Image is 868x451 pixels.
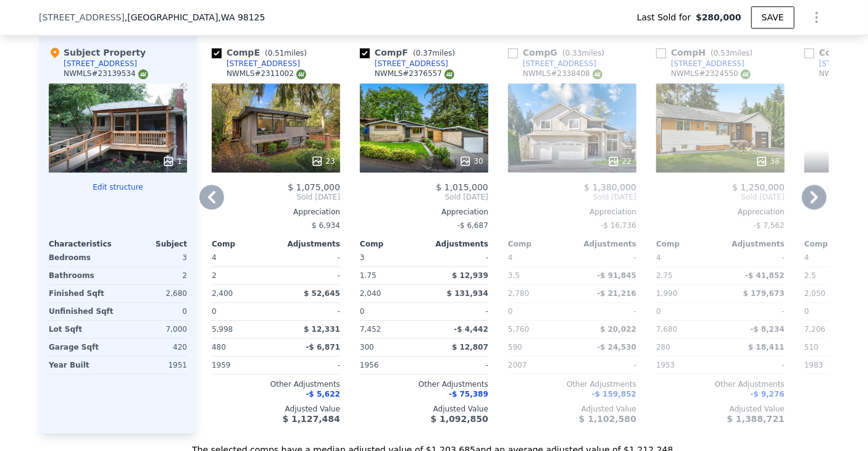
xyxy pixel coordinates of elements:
span: $ 6,934 [312,221,340,230]
span: ( miles) [557,49,609,57]
div: [STREET_ADDRESS] [64,59,137,69]
a: [STREET_ADDRESS] [360,59,448,69]
div: - [723,249,785,266]
span: $ 12,331 [304,325,340,334]
span: Sold [DATE] [508,192,636,202]
span: -$ 6,871 [306,343,340,352]
div: - [278,267,340,284]
div: 7,000 [120,321,187,338]
div: 2 [212,267,273,284]
span: 2,040 [360,289,381,298]
div: 2 [120,267,187,284]
button: SAVE [751,6,795,28]
div: Unfinished Sqft [49,303,115,320]
span: 590 [508,343,522,352]
span: 0.51 [268,49,285,57]
div: 0 [120,303,187,320]
div: Comp [360,239,424,249]
div: Other Adjustments [212,379,340,389]
div: 1953 [656,356,718,374]
span: -$ 6,687 [457,221,488,230]
span: 4 [804,253,809,262]
span: 0 [804,307,809,316]
span: 0.53 [714,49,730,57]
div: 3 [120,249,187,266]
div: 38 [756,155,780,167]
span: $ 1,102,580 [579,414,636,424]
span: , WA 98125 [218,12,265,22]
span: 0 [212,307,217,316]
span: 4 [656,253,661,262]
div: 420 [120,339,187,356]
div: NWMLS # 2324550 [671,69,751,79]
div: Lot Sqft [49,321,115,338]
div: - [575,303,636,320]
div: Comp H [656,46,757,59]
span: 300 [360,343,374,352]
span: -$ 75,389 [449,390,488,398]
div: Adjustments [572,239,636,249]
span: $ 1,075,000 [288,182,340,192]
a: [STREET_ADDRESS] [508,59,596,69]
span: -$ 91,845 [597,271,636,280]
span: Sold [DATE] [212,192,340,202]
span: $ 1,250,000 [732,182,785,192]
div: NWMLS # 23139534 [64,69,148,79]
div: Characteristics [49,239,118,249]
span: $ 12,807 [452,343,488,352]
div: Comp E [212,46,312,59]
span: 280 [656,343,670,352]
div: - [427,249,488,266]
button: Show Options [804,5,829,30]
span: [STREET_ADDRESS] [39,11,125,23]
div: Other Adjustments [656,379,785,389]
span: 2,050 [804,289,825,298]
span: 0 [656,307,661,316]
img: NWMLS Logo [741,69,751,79]
span: -$ 41,852 [745,271,785,280]
div: 2,680 [120,285,187,302]
div: Finished Sqft [49,285,115,302]
div: Adjustments [276,239,340,249]
div: - [575,356,636,374]
div: 1956 [360,356,422,374]
span: 3 [360,253,365,262]
span: $ 1,015,000 [436,182,488,192]
div: - [427,356,488,374]
div: 1959 [212,356,273,374]
span: 0.33 [565,49,582,57]
span: 480 [212,343,226,352]
span: -$ 21,216 [597,289,636,298]
div: Bathrooms [49,267,115,284]
div: Comp [212,239,276,249]
span: -$ 5,622 [306,390,340,398]
div: NWMLS # 2338408 [523,69,603,79]
span: 5,998 [212,325,233,334]
span: 4 [508,253,513,262]
div: 2.75 [656,267,718,284]
span: -$ 8,234 [751,325,785,334]
span: $ 1,388,721 [727,414,785,424]
img: NWMLS Logo [296,69,306,79]
span: 1,990 [656,289,677,298]
div: NWMLS # 2376557 [375,69,454,79]
span: Sold [DATE] [360,192,488,202]
div: - [278,356,340,374]
span: $ 12,939 [452,271,488,280]
span: $ 52,645 [304,289,340,298]
span: $ 1,380,000 [584,182,636,192]
span: ( miles) [706,49,757,57]
span: Last Sold for [637,11,696,23]
div: - [723,303,785,320]
div: Other Adjustments [508,379,636,389]
span: 0.37 [416,49,433,57]
span: -$ 159,852 [592,390,636,398]
div: Appreciation [212,207,340,217]
a: [STREET_ADDRESS] [212,59,300,69]
div: [STREET_ADDRESS] [375,59,448,69]
div: Comp [656,239,720,249]
div: Comp G [508,46,609,59]
span: 0 [360,307,365,316]
span: ( miles) [408,49,460,57]
div: 1 [162,155,182,167]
